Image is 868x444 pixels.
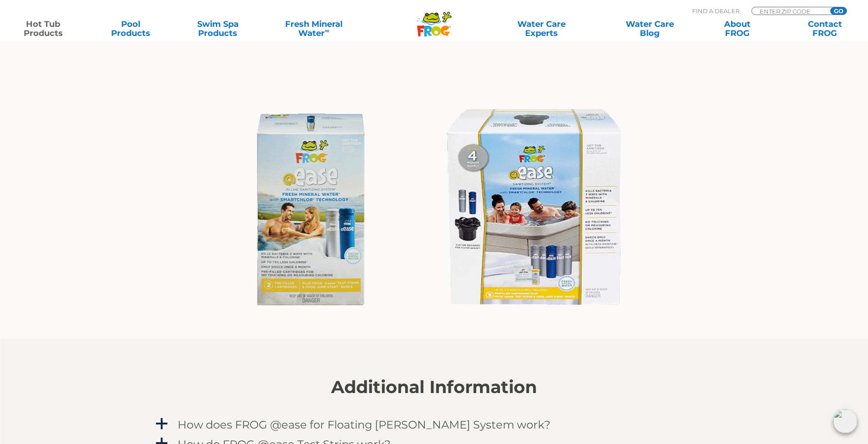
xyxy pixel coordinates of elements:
img: openIcon [833,409,857,433]
sup: ∞ [325,27,329,34]
a: Water CareBlog [616,20,684,38]
a: PoolProducts [97,20,164,38]
h4: How does FROG @ease for Floating [PERSON_NAME] System work? [178,419,551,431]
span: a [155,417,168,431]
a: ContactFROG [791,20,859,38]
a: Hot TubProducts [9,20,77,38]
a: a How does FROG @ease for Floating [PERSON_NAME] System work? [154,416,714,433]
a: AboutFROG [704,20,771,38]
img: Inline Watkins_for Steph [226,96,649,324]
a: Water CareExperts [486,20,597,38]
h2: Additional Information [154,377,714,397]
input: Zip Code Form [759,7,820,15]
a: Fresh MineralWater∞ [271,20,357,38]
a: Swim SpaProducts [184,20,252,38]
p: Find A Dealer [692,7,740,15]
input: GO [830,7,847,15]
